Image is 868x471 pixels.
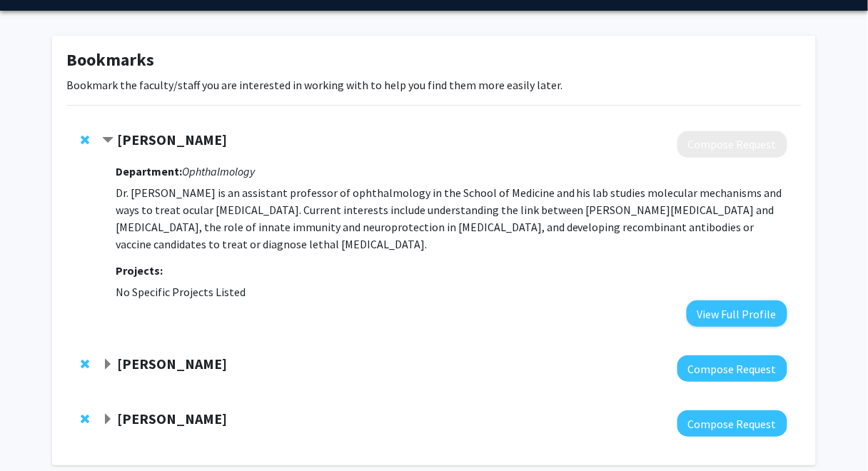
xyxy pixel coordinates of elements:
[81,134,89,146] span: Remove Pawan Singh from bookmarks
[116,164,182,178] strong: Department:
[102,414,113,425] span: Expand Xiaoping Xin Bookmark
[116,285,246,299] span: No Specific Projects Listed
[116,263,163,278] strong: Projects:
[66,76,802,93] p: Bookmark the faculty/staff you are interested in working with to help you find them more easily l...
[102,135,113,146] span: Contract Pawan Singh Bookmark
[11,407,61,460] iframe: Chat
[687,300,787,327] button: View Full Profile
[81,413,89,425] span: Remove Xiaoping Xin from bookmarks
[182,164,255,178] i: Ophthalmology
[117,410,227,427] strong: [PERSON_NAME]
[81,358,89,370] span: Remove Yujiang Fang from bookmarks
[117,355,227,373] strong: [PERSON_NAME]
[677,355,787,382] button: Compose Request to Yujiang Fang
[677,410,787,437] button: Compose Request to Xiaoping Xin
[66,50,802,71] h1: Bookmarks
[677,131,787,158] button: Compose Request to Pawan Singh
[117,131,227,148] strong: [PERSON_NAME]
[102,359,113,370] span: Expand Yujiang Fang Bookmark
[116,184,787,253] p: Dr. [PERSON_NAME] is an assistant professor of ophthalmology in the School of Medicine and his la...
